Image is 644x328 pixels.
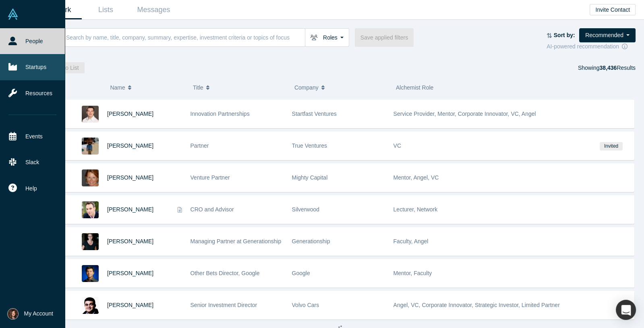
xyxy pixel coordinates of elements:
button: Save applied filters [355,28,414,47]
div: Showing [578,62,636,73]
span: Alchemist Role [396,84,433,91]
span: Innovation Partnerships [191,111,250,117]
span: Venture Partner [191,174,230,181]
span: VC [393,142,401,149]
span: Name [110,79,125,96]
strong: Sort by: [554,32,575,38]
span: Startfast Ventures [292,111,337,117]
span: CRO and Advisor [191,206,234,213]
button: Add to List [47,62,85,73]
button: Recommended [579,28,636,42]
img: Alchemist Vault Logo [7,8,19,20]
a: [PERSON_NAME] [107,270,153,276]
img: Rachel Chalmers's Profile Image [82,233,99,250]
span: Angel, VC, Corporate Innovator, Strategic Investor, Limited Partner [393,302,560,308]
button: Company [294,79,387,96]
img: Michael Thaney's Profile Image [82,106,99,123]
input: Search by name, title, company, summary, expertise, investment criteria or topics of focus [65,28,305,47]
img: Mary Curtis's Profile Image [82,169,99,186]
a: Lists [82,0,130,19]
a: [PERSON_NAME] [107,238,153,244]
button: My Account [7,308,53,320]
a: [PERSON_NAME] [107,206,153,213]
a: Messages [130,0,178,19]
span: Company [294,79,319,96]
span: Silverwood [292,206,319,213]
span: Service Provider, Mentor, Corporate Innovator, VC, Angel [393,111,536,117]
span: Invited [600,142,622,150]
span: Google [292,270,310,276]
span: My Account [24,309,53,318]
span: Faculty, Angel [393,238,429,244]
span: Mentor, Angel, VC [393,174,439,181]
button: Name [110,79,184,96]
a: [PERSON_NAME] [107,111,153,117]
a: [PERSON_NAME] [107,302,153,308]
img: Alexander Shartsis's Profile Image [82,201,99,218]
span: Mighty Capital [292,174,328,181]
span: Help [25,184,37,193]
img: Pratik Budhdev's Profile Image [82,297,99,314]
span: Managing Partner at Generationship [191,238,282,244]
img: Puneet Agarwal's Profile Image [82,138,99,155]
span: Results [599,65,636,71]
button: Title [193,79,286,96]
strong: 38,436 [599,65,617,71]
span: Lecturer, Network [393,206,438,213]
img: Steven Kan's Profile Image [82,265,99,282]
div: AI-powered recommendation [547,42,636,51]
button: Invite Contact [590,4,636,15]
span: Other Bets Director, Google [191,270,260,276]
a: [PERSON_NAME] [107,174,153,181]
img: Tatiana Botskina's Account [7,308,19,320]
button: Roles [305,28,349,47]
span: Volvo Cars [292,302,319,308]
span: Title [193,79,203,96]
span: Generationship [292,238,330,244]
a: [PERSON_NAME] [107,142,153,149]
span: Senior Investment Director [191,302,257,308]
span: Partner [191,142,209,149]
span: True Ventures [292,142,327,149]
span: Mentor, Faculty [393,270,432,276]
